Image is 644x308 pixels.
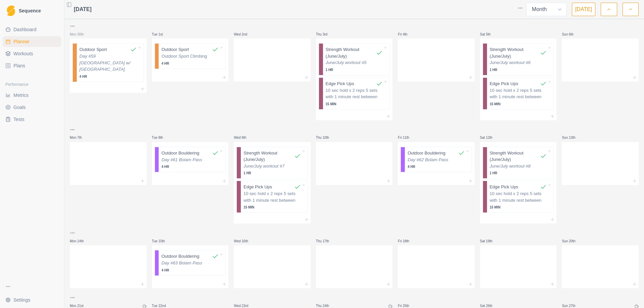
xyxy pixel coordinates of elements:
a: Goals [3,102,61,113]
p: 10 sec hold x 2 reps 5 sets with 1 minute rest between [244,190,301,203]
p: Sun 13th [562,135,582,140]
span: Planner [13,38,30,45]
p: June/July workout #5 [326,59,383,66]
p: 4 HR [161,268,219,273]
p: 15 MIN [490,205,547,210]
div: Strength Workout (June/July)June/July workout #61 HR [483,43,554,75]
p: June/July workout #6 [490,59,547,66]
p: Wed 16th [234,239,254,244]
p: 10 sec hold x 2 reps 5 sets with 1 minute rest between [490,87,547,100]
p: Edge Pick Ups [326,80,354,87]
p: June/July workout #8 [490,163,547,170]
p: Outdoor Bouldering [408,150,445,157]
p: Thu 3rd [316,32,336,37]
span: [DATE] [74,5,92,13]
div: Strength Workout (June/July)June/July workout #71 HR [236,147,308,179]
p: Strength Workout (June/July) [490,150,540,163]
p: Day #59 [GEOGRAPHIC_DATA] w/ [GEOGRAPHIC_DATA] [79,53,137,73]
a: Tests [3,114,61,125]
p: Outdoor Bouldering [161,253,199,260]
p: Sat 19th [480,239,500,244]
p: Day #61 Bolam Pass [161,157,219,163]
p: 1 HR [326,67,383,72]
p: Strength Workout (June/July) [244,150,294,163]
button: Settings [3,295,61,305]
p: Tue 8th [152,135,172,140]
p: Edge Pick Ups [490,184,518,190]
p: Tue 1st [152,32,172,37]
p: June/July workout #7 [244,163,301,170]
p: Mon 30th [70,32,90,37]
p: Sat 5th [480,32,500,37]
button: [DATE] [572,3,595,16]
p: 1 HR [490,171,547,176]
div: Strength Workout (June/July)June/July workout #81 HR [483,147,554,179]
span: Metrics [13,92,29,99]
span: Workouts [13,50,33,57]
a: Plans [3,60,61,71]
p: Sat 12th [480,135,500,140]
div: Performance [3,79,61,90]
p: Strength Workout (June/July) [326,46,376,59]
span: Tests [13,116,24,123]
p: 4 HR [161,61,219,66]
p: Outdoor Sport [79,46,107,53]
a: LogoSequence [3,3,61,19]
div: Outdoor BoulderingDay #63 Bolam Pass4 HR [155,250,226,276]
p: Outdoor Sport [161,46,189,53]
a: Metrics [3,90,61,101]
p: Strength Workout (June/July) [490,46,540,59]
div: Outdoor BoulderingDay #61 Bolam Pass4 HR [155,147,226,173]
p: Thu 10th [316,135,336,140]
p: Sun 20th [562,239,582,244]
p: Day #63 Bolam Pass [161,260,219,266]
div: Edge Pick Ups10 sec hold x 2 reps 5 sets with 1 minute rest between15 MIN [483,77,554,110]
p: Edge Pick Ups [490,80,518,87]
p: 4 HR [161,164,219,169]
div: Edge Pick Ups10 sec hold x 2 reps 5 sets with 1 minute rest between15 MIN [236,181,308,213]
p: Day #62 Bolam Pass [408,157,465,163]
span: Dashboard [13,26,37,33]
a: Workouts [3,48,61,59]
p: Fri 18th [398,239,418,244]
span: Goals [13,104,26,111]
p: 10 sec hold x 2 reps 5 sets with 1 minute rest between [490,190,547,203]
a: Dashboard [3,24,61,35]
p: Wed 9th [234,135,254,140]
p: Mon 7th [70,135,90,140]
p: Tue 15th [152,239,172,244]
p: 1 HR [244,171,301,176]
span: Sequence [19,8,41,13]
p: 4 HR [408,164,465,169]
p: Mon 14th [70,239,90,244]
div: Edge Pick Ups10 sec hold x 2 reps 5 sets with 1 minute rest between15 MIN [483,181,554,213]
p: 15 MIN [490,102,547,107]
img: Logo [7,5,15,16]
p: 10 sec hold x 2 reps 5 sets with 1 minute rest between [326,87,383,100]
p: Thu 17th [316,239,336,244]
div: Outdoor SportDay #59 [GEOGRAPHIC_DATA] w/ [GEOGRAPHIC_DATA]4 HR [72,43,144,82]
p: Fri 4th [398,32,418,37]
p: Fri 11th [398,135,418,140]
div: Outdoor SportOutdoor Sport Climbing4 HR [155,43,226,69]
p: Wed 2nd [234,32,254,37]
div: Strength Workout (June/July)June/July workout #51 HR [319,43,390,75]
a: Planner [3,36,61,47]
div: Outdoor BoulderingDay #62 Bolam Pass4 HR [400,147,472,173]
div: Edge Pick Ups10 sec hold x 2 reps 5 sets with 1 minute rest between15 MIN [319,77,390,110]
p: 15 MIN [326,102,383,107]
p: 4 HR [79,74,137,79]
p: Outdoor Sport Climbing [161,53,219,60]
p: Sun 6th [562,32,582,37]
p: Outdoor Bouldering [161,150,199,157]
p: 15 MIN [244,205,301,210]
span: Plans [13,62,25,69]
p: 1 HR [490,67,547,72]
p: Edge Pick Ups [244,184,272,190]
